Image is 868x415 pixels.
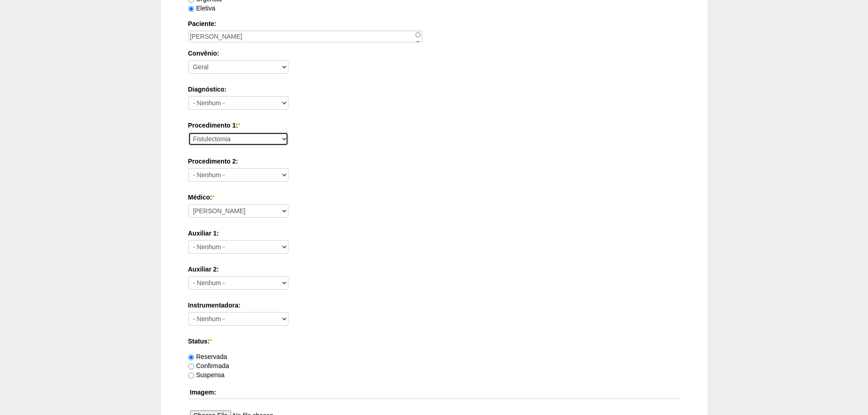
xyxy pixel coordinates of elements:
[188,229,680,238] label: Auxiliar 1:
[188,85,680,94] label: Diagnóstico:
[188,157,680,166] label: Procedimento 2:
[188,337,680,346] label: Status:
[212,194,214,201] span: Este campo é obrigatório.
[188,364,194,369] input: Confirmada
[188,19,680,28] label: Paciente:
[188,362,229,369] label: Confirmada
[188,301,680,310] label: Instrumentadora:
[210,338,212,345] span: Este campo é obrigatório.
[188,373,194,379] input: Suspensa
[188,354,194,360] input: Reservada
[188,386,680,399] th: Imagem:
[188,371,225,379] label: Suspensa
[188,265,680,274] label: Auxiliar 2:
[238,122,240,129] span: Este campo é obrigatório.
[188,193,680,202] label: Médico:
[188,49,680,58] label: Convênio:
[188,5,216,12] label: Eletiva
[188,353,227,360] label: Reservada
[188,121,680,130] label: Procedimento 1:
[188,6,194,12] input: Eletiva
